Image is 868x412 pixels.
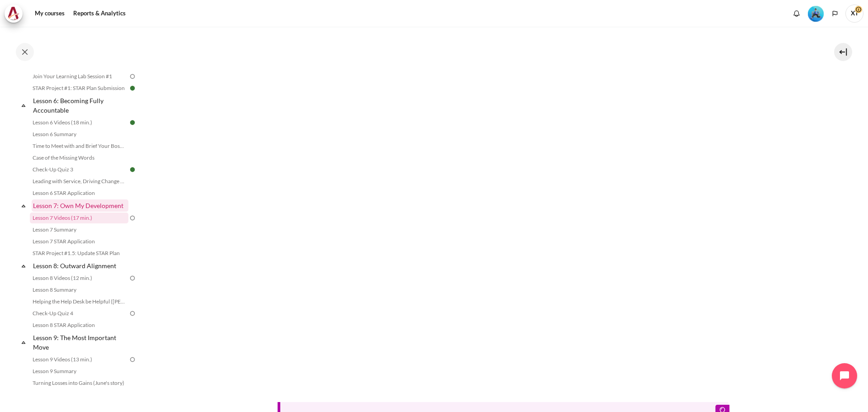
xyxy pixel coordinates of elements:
a: Lesson 7 STAR Application [30,236,128,247]
a: STAR Project #1: STAR Plan Submission [30,83,128,94]
a: My courses [32,5,68,23]
a: User menu [845,5,863,23]
a: Lesson 6: Becoming Fully Accountable [32,95,128,116]
img: To do [128,309,137,317]
img: Done [128,118,137,127]
a: Lesson 8 Videos (12 min.) [30,273,128,284]
a: Lesson 7: Own My Development [32,199,128,212]
a: Check-Up Quiz 3 [30,164,128,175]
a: Turning Losses into Gains (June's story) [30,378,128,388]
iframe: OP-M7-Own My Development-Media14-What Accountability Looks Like [203,42,804,380]
a: Lesson 6 Summary [30,129,128,140]
a: Leading with Service, Driving Change (Pucknalin's Story) [30,176,128,187]
img: Level #3 [808,6,824,22]
a: Lesson 8 STAR Application [30,320,128,331]
a: Lesson 9 Videos (13 min.) [30,354,128,365]
a: Reports & Analytics [70,5,129,23]
img: Done [128,166,137,174]
a: STAR Project #1.5: Update STAR Plan [30,248,128,259]
img: To do [128,355,137,364]
a: Architeck Architeck [5,5,27,23]
a: Lesson 9: The Most Important Move [32,331,128,353]
span: Collapse [19,261,28,270]
img: To do [128,274,137,282]
a: Check-Up Quiz 4 [30,308,128,319]
img: To do [128,72,137,81]
button: Languages [828,7,842,20]
img: Done [128,84,137,92]
a: Time to Meet with and Brief Your Boss #1 [30,141,128,152]
div: Level #3 [808,5,824,22]
a: Lesson 9 Summary [30,366,128,377]
a: Level #3 [804,5,827,22]
a: Lesson 7 Summary [30,224,128,235]
img: Architeck [7,7,20,20]
a: Lesson 7 Videos (17 min.) [30,213,128,223]
span: Collapse [19,101,28,110]
a: Lesson 6 Videos (18 min.) [30,117,128,128]
span: Collapse [19,338,28,347]
a: Case of the Missing Words [30,152,128,163]
a: Lesson 8: Outward Alignment [32,260,128,272]
a: Lesson 6 STAR Application [30,188,128,199]
div: Show notification window with no new notifications [790,7,803,20]
a: Helping the Help Desk be Helpful ([PERSON_NAME]'s Story) [30,296,128,307]
span: Collapse [19,201,28,210]
img: To do [128,214,137,222]
span: XT [845,5,863,23]
a: Join Your Learning Lab Session #1 [30,71,128,82]
a: Lesson 8 Summary [30,284,128,295]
